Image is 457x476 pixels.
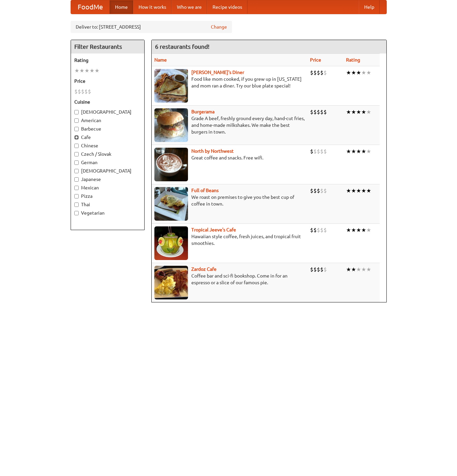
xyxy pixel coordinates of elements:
[320,187,323,194] li: $
[356,266,361,273] li: ★
[155,43,210,50] ng-pluralize: 6 restaurants found!
[361,226,366,234] li: ★
[74,142,141,149] label: Chinese
[74,177,79,182] input: Japanese
[74,186,79,190] input: Mexican
[74,67,79,74] li: ★
[359,0,380,14] a: Help
[310,108,313,116] li: $
[346,187,351,194] li: ★
[191,109,215,114] a: Burgerama
[320,69,323,76] li: $
[84,67,89,74] li: ★
[154,76,305,89] p: Food like mom cooked, if you grew up in [US_STATE] and mom ran a diner. Try our blue plate special!
[356,187,361,194] li: ★
[154,57,167,63] a: Name
[74,176,141,183] label: Japanese
[317,148,320,155] li: $
[320,148,323,155] li: $
[351,69,356,76] li: ★
[74,88,78,95] li: $
[191,266,217,272] a: Zardoz Cafe
[361,266,366,273] li: ★
[74,194,79,198] input: Pizza
[154,194,305,207] p: We roast on premises to give you the best cup of coffee in town.
[366,148,371,155] li: ★
[351,148,356,155] li: ★
[154,272,305,286] p: Coffee bar and sci-fi bookshop. Come in for an espresso or a slice of our famous pie.
[346,108,351,116] li: ★
[313,108,317,116] li: $
[366,108,371,116] li: ★
[366,266,371,273] li: ★
[310,57,321,63] a: Price
[191,227,236,232] b: Tropical Jeeve's Cafe
[154,233,305,247] p: Hawaiian style coffee, fresh juices, and tropical fruit smoothies.
[191,70,244,75] a: [PERSON_NAME]'s Diner
[154,266,188,299] img: zardoz.jpg
[110,0,133,14] a: Home
[310,226,313,234] li: $
[71,40,144,53] h4: Filter Restaurants
[361,69,366,76] li: ★
[74,118,79,123] input: American
[74,117,141,124] label: American
[74,57,141,64] h5: Rating
[79,67,84,74] li: ★
[74,169,79,173] input: [DEMOGRAPHIC_DATA]
[88,88,91,95] li: $
[351,226,356,234] li: ★
[74,134,141,141] label: Cafe
[78,88,81,95] li: $
[74,144,79,148] input: Chinese
[323,226,327,234] li: $
[323,108,327,116] li: $
[74,193,141,199] label: Pizza
[351,108,356,116] li: ★
[351,266,356,273] li: ★
[74,203,79,207] input: Thai
[84,88,88,95] li: $
[361,108,366,116] li: ★
[366,226,371,234] li: ★
[81,88,84,95] li: $
[366,187,371,194] li: ★
[191,188,219,193] a: Full of Beans
[346,57,360,63] a: Rating
[74,99,141,105] h5: Cuisine
[346,148,351,155] li: ★
[356,148,361,155] li: ★
[71,0,110,14] a: FoodMe
[154,115,305,135] p: Grade A beef, freshly ground every day, hand-cut fries, and home-made milkshakes. We make the bes...
[313,226,317,234] li: $
[310,69,313,76] li: $
[74,110,79,114] input: [DEMOGRAPHIC_DATA]
[74,159,141,166] label: German
[74,201,141,208] label: Thai
[313,187,317,194] li: $
[154,69,188,103] img: sallys.jpg
[154,108,188,142] img: burgerama.jpg
[351,187,356,194] li: ★
[133,0,172,14] a: How it works
[320,108,323,116] li: $
[366,69,371,76] li: ★
[361,187,366,194] li: ★
[317,187,320,194] li: $
[313,69,317,76] li: $
[310,266,313,273] li: $
[320,266,323,273] li: $
[94,67,100,74] li: ★
[356,69,361,76] li: ★
[313,148,317,155] li: $
[317,108,320,116] li: $
[74,135,79,140] input: Cafe
[154,148,188,181] img: north.jpg
[361,148,366,155] li: ★
[74,127,79,131] input: Barbecue
[323,148,327,155] li: $
[323,69,327,76] li: $
[191,148,234,154] a: North by Northwest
